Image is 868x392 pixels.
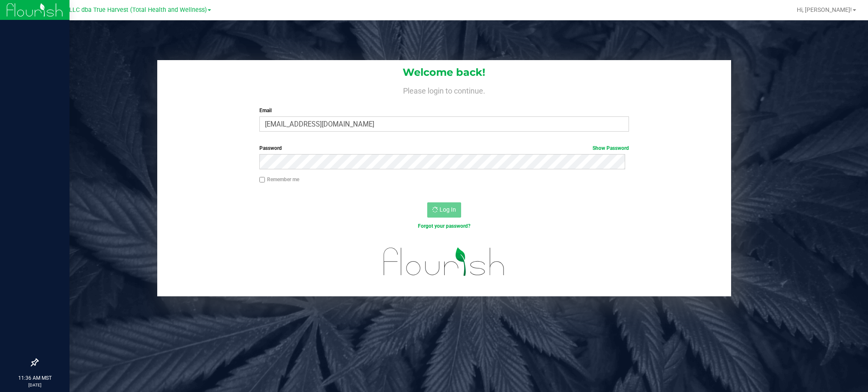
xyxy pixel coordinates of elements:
span: DXR FINANCE 4 LLC dba True Harvest (Total Health and Wellness) [25,6,207,14]
input: Remember me [259,177,265,183]
span: Hi, [PERSON_NAME]! [797,6,852,13]
a: Show Password [593,145,629,151]
img: flourish_logo.svg [373,239,516,285]
p: 11:36 AM MST [4,374,66,382]
label: Remember me [259,176,299,183]
p: [DATE] [4,382,66,388]
span: Log In [440,206,456,213]
a: Forgot your password? [418,223,470,229]
h4: Please login to continue. [157,85,731,95]
h1: Welcome back! [157,67,731,78]
label: Email [259,107,629,114]
button: Log In [427,202,461,218]
span: Password [259,145,282,151]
